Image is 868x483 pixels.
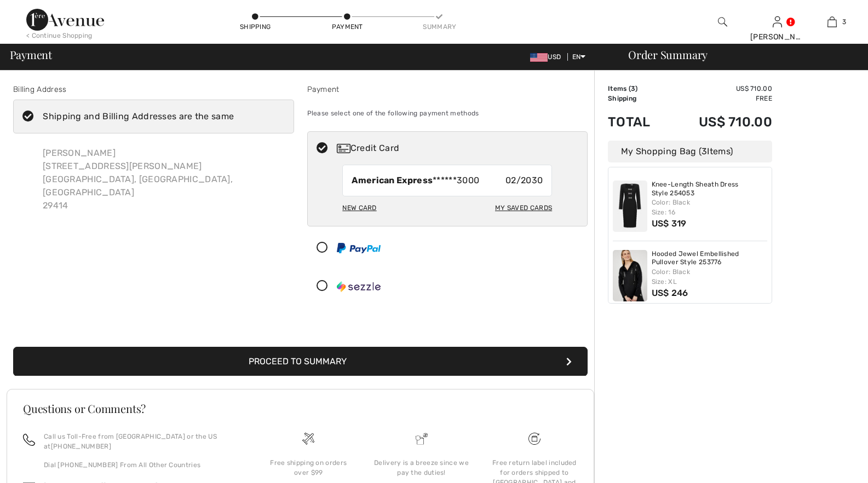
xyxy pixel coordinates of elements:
span: US$ 246 [652,288,688,298]
span: USD [530,53,565,61]
td: Shipping [608,94,668,103]
div: New Card [342,199,376,217]
img: Sezzle [337,281,381,292]
span: 3 [842,17,846,27]
img: Knee-Length Sheath Dress Style 254053 [613,181,647,232]
button: Proceed to Summary [13,347,588,376]
img: Credit Card [337,144,350,153]
td: Total [608,103,668,141]
div: [PERSON_NAME] [750,31,804,43]
a: Knee-Length Sheath Dress Style 254053 [652,181,768,197]
td: Free [668,94,772,103]
img: Free shipping on orders over $99 [302,433,314,445]
div: My Saved Cards [495,199,552,217]
span: EN [572,53,586,61]
div: Credit Card [337,142,580,155]
div: Order Summary [615,49,861,60]
div: Billing Address [13,84,294,95]
img: search the website [718,15,727,28]
img: My Info [773,15,782,28]
a: [PHONE_NUMBER] [51,443,111,450]
div: Please select one of the following payment methods [307,100,588,127]
div: Payment [331,22,364,32]
div: < Continue Shopping [26,31,93,40]
span: US$ 319 [652,218,687,229]
img: Free shipping on orders over $99 [528,433,541,445]
div: Shipping and Billing Addresses are the same [43,110,234,123]
img: call [23,434,35,446]
td: US$ 710.00 [668,84,772,94]
span: Payment [10,49,52,60]
div: Payment [307,84,588,95]
td: Items ( ) [608,84,668,94]
div: [PERSON_NAME] [STREET_ADDRESS][PERSON_NAME] [GEOGRAPHIC_DATA], [GEOGRAPHIC_DATA], [GEOGRAPHIC_DAT... [34,138,294,221]
div: Summary [423,22,456,32]
div: Delivery is a breeze since we pay the duties! [373,458,469,478]
div: My Shopping Bag ( Items) [608,141,772,162]
a: Hooded Jewel Embellished Pullover Style 253776 [652,250,768,267]
span: 3 [702,146,707,156]
img: Hooded Jewel Embellished Pullover Style 253776 [613,250,647,301]
h3: Questions or Comments? [23,403,578,414]
td: US$ 710.00 [668,103,772,141]
a: 3 [805,15,859,28]
a: Sign In [773,16,782,27]
p: Call us Toll-Free from [GEOGRAPHIC_DATA] or the US at [44,432,239,451]
img: Delivery is a breeze since we pay the duties! [416,433,428,445]
img: My Bag [827,15,837,28]
span: 3 [631,85,635,92]
div: Color: Black Size: 16 [652,197,768,217]
p: Dial [PHONE_NUMBER] From All Other Countries [44,460,239,470]
div: Free shipping on orders over $99 [261,458,356,478]
img: PayPal [337,243,381,253]
span: 02/2030 [505,174,543,187]
div: Color: Black Size: XL [652,267,768,287]
strong: American Express [352,175,433,185]
div: Shipping [239,22,272,32]
img: 1ère Avenue [26,9,104,31]
img: US Dollar [530,53,548,62]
